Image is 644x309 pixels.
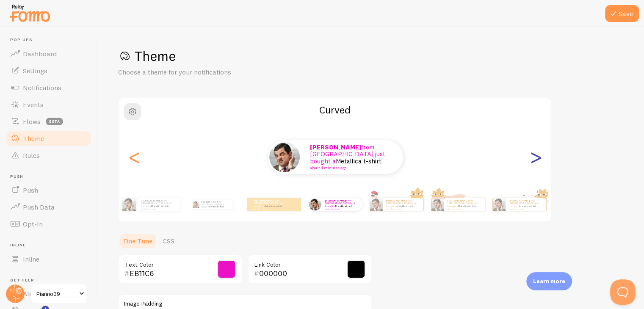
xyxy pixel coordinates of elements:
[370,198,382,211] img: Fomo
[336,157,381,165] a: Metallica t-shirt
[448,208,481,210] small: about 4 minutes ago
[448,199,468,202] strong: [PERSON_NAME]
[5,62,92,79] a: Settings
[458,204,476,208] a: Metallica t-shirt
[23,117,41,126] span: Flows
[509,208,542,210] small: about 4 minutes ago
[10,174,92,179] span: Push
[158,232,180,249] a: CSS
[448,199,481,210] p: from [GEOGRAPHIC_DATA] just bought a
[335,204,354,208] a: Metallica t-shirt
[5,147,92,164] a: Rules
[201,200,229,209] p: from [GEOGRAPHIC_DATA] just bought a
[118,232,158,249] a: Fine Tune
[118,67,321,77] p: Choose a theme for your notifications
[492,198,505,211] img: Fomo
[10,278,92,283] span: Get Help
[129,127,139,188] div: Previous slide
[254,208,287,210] small: about 4 minutes ago
[533,277,565,285] p: Learn more
[201,201,218,203] strong: [PERSON_NAME]
[10,243,92,248] span: Inline
[5,130,92,147] a: Theme
[10,37,92,43] span: Pop-ups
[5,79,92,96] a: Notifications
[124,300,366,308] label: Image Padding
[23,83,61,92] span: Notifications
[310,166,392,170] small: about 4 minutes ago
[23,203,55,211] span: Push Data
[119,103,551,116] h2: Curved
[264,204,282,208] a: Metallica t-shirt
[23,134,44,143] span: Theme
[431,198,444,211] img: Fomo
[5,45,92,62] a: Dashboard
[386,199,406,202] strong: [PERSON_NAME]
[396,204,415,208] a: Metallica t-shirt
[118,47,624,65] h1: Theme
[23,186,38,194] span: Push
[509,199,529,202] strong: [PERSON_NAME]
[310,144,395,170] p: from [GEOGRAPHIC_DATA] just bought a
[23,50,57,58] span: Dashboard
[23,66,47,75] span: Settings
[122,198,136,211] img: Fomo
[23,255,39,263] span: Inline
[325,208,358,210] small: about 4 minutes ago
[23,220,43,228] span: Opt-In
[30,284,88,304] a: Pianno39
[192,201,199,208] img: Fomo
[5,215,92,232] a: Opt-In
[310,143,361,151] strong: [PERSON_NAME]
[5,113,92,130] a: Flows beta
[386,208,419,210] small: about 4 minutes ago
[141,199,177,210] p: from [GEOGRAPHIC_DATA] just bought a
[254,199,274,202] strong: [PERSON_NAME]
[531,127,541,188] div: Next slide
[151,204,169,208] a: Metallica t-shirt
[5,182,92,199] a: Push
[141,199,161,202] strong: [PERSON_NAME]
[23,100,44,109] span: Events
[325,199,345,202] strong: [PERSON_NAME]
[254,199,287,210] p: from [GEOGRAPHIC_DATA] just bought a
[610,279,636,305] iframe: Help Scout Beacon - Open
[509,199,543,210] p: from [GEOGRAPHIC_DATA] just bought a
[141,208,176,210] small: about 4 minutes ago
[325,199,359,210] p: from [GEOGRAPHIC_DATA] just bought a
[36,289,77,299] span: Pianno39
[9,2,51,24] img: fomo-relay-logo-orange.svg
[5,199,92,215] a: Push Data
[519,204,537,208] a: Metallica t-shirt
[386,199,420,210] p: from [GEOGRAPHIC_DATA] just bought a
[5,251,92,268] a: Inline
[46,118,63,125] span: beta
[209,205,224,208] a: Metallica t-shirt
[526,272,572,290] div: Learn more
[23,151,40,160] span: Rules
[269,142,300,172] img: Fomo
[309,198,321,210] img: Fomo
[5,96,92,113] a: Events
